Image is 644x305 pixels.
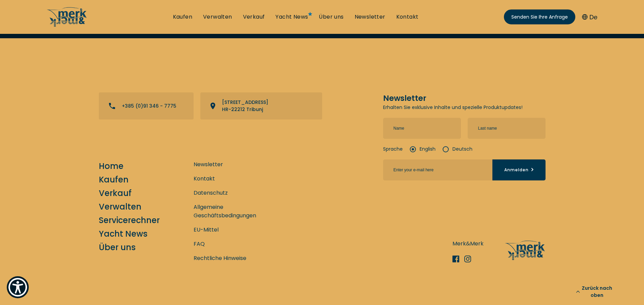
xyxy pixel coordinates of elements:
[468,118,546,139] input: Name
[99,228,148,240] a: Yacht News
[383,104,546,111] p: Erhalten Sie exklusive Inhalte und spezielle Produktupdates!
[99,214,160,226] a: Servicerechner
[275,13,308,21] a: Yacht News
[442,146,472,153] label: Deutsch
[383,146,403,153] strong: Sprache
[492,159,546,180] button: Anmelden
[99,201,141,213] a: Verwalten
[355,13,385,21] a: Newsletter
[99,241,136,253] a: Über uns
[99,187,132,199] a: Verkauf
[194,225,219,234] a: EU-Mittel
[47,21,87,29] a: /
[243,13,265,21] a: Verkauf
[582,13,597,22] button: De
[194,240,205,248] a: FAQ
[504,9,575,24] a: Senden Sie Ihre Anfrage
[409,146,436,153] label: English
[173,13,192,21] a: Kaufen
[194,254,246,262] a: Rechtliche Hinweise
[194,174,215,183] a: Kontakt
[194,160,223,169] a: Newsletter
[200,92,322,119] a: Anfahrt auf der Karte anzeigen - öffnet sich in neuem Tab
[7,276,29,298] button: Show Accessibility Preferences
[396,13,419,21] a: Kontakt
[319,13,343,21] a: Über uns
[99,174,129,186] a: Kaufen
[452,239,496,248] p: Merk&Merk
[122,103,176,110] p: +385 (0)91 346 - 7775
[383,118,461,139] input: Name
[194,189,228,197] a: Datenschutz
[464,256,476,262] a: Instagram
[383,92,546,104] h5: Newsletter
[566,279,624,305] button: Zurück nach oben
[194,203,261,220] a: Allgemeine Geschäftsbedingungen
[505,254,546,262] a: /
[383,159,492,180] input: Anmelden
[452,256,464,262] a: Facebook
[511,14,568,21] span: Senden Sie Ihre Anfrage
[99,160,124,172] a: Home
[203,13,232,21] a: Verwalten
